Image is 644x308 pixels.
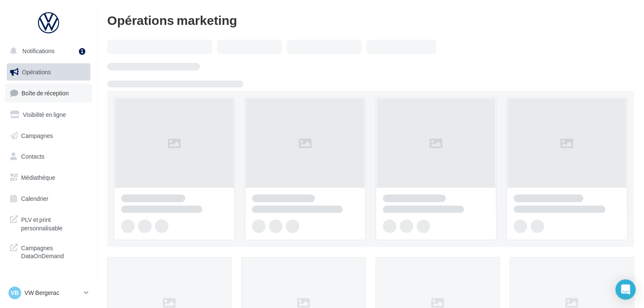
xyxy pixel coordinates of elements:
[21,214,87,232] span: PLV et print personnalisable
[5,84,92,102] a: Boîte de réception
[21,242,87,260] span: Campagnes DataOnDemand
[5,127,92,145] a: Campagnes
[615,279,636,300] div: Open Intercom Messenger
[22,68,51,76] span: Opérations
[5,148,92,165] a: Contacts
[5,63,92,81] a: Opérations
[5,42,89,60] button: Notifications 1
[5,211,92,235] a: PLV et print personnalisable
[21,174,55,181] span: Médiathèque
[21,195,49,202] span: Calendrier
[24,289,81,297] p: VW Bergerac
[21,132,53,139] span: Campagnes
[11,289,19,297] span: VB
[22,89,69,97] span: Boîte de réception
[5,106,92,124] a: Visibilité en ligne
[5,190,92,208] a: Calendrier
[7,285,90,301] a: VB VW Bergerac
[22,47,54,54] span: Notifications
[21,153,44,160] span: Contacts
[107,14,634,26] div: Opérations marketing
[23,111,66,118] span: Visibilité en ligne
[5,239,92,264] a: Campagnes DataOnDemand
[79,48,85,55] div: 1
[5,169,92,186] a: Médiathèque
